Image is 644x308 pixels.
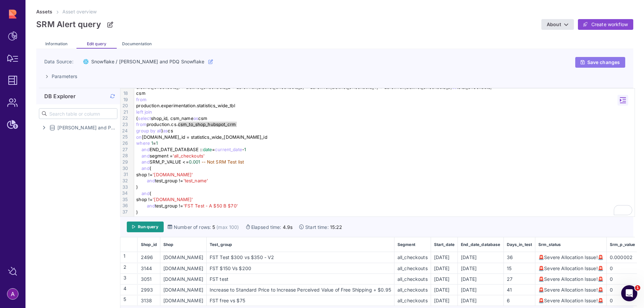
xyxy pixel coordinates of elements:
[134,90,636,97] div: csm
[535,284,607,295] td: 🚨Severe Allocation Issue!🚨
[536,242,606,247] div: srm_status
[161,242,206,247] div: shop
[134,190,636,197] div: (
[431,286,457,293] div: [DATE]
[536,286,606,293] div: 🚨Severe Allocation Issue!🚨
[202,159,244,165] span: -- Not SRM Test list
[395,286,430,293] div: all_checkouts
[49,109,117,119] input: Search table or column
[251,224,281,231] span: Elapsed time:
[431,275,457,283] div: [DATE]
[330,224,342,231] span: 15:22
[136,97,147,102] span: from
[452,84,457,90] span: as
[142,191,149,196] span: and
[207,254,394,261] div: FST Test $300 vs $350 - V2
[394,295,431,306] td: all_checkouts
[136,140,150,146] span: where
[122,41,152,46] span: Documentation
[607,254,638,261] div: 0.000002
[207,275,394,283] div: FST test
[134,196,636,203] div: shop !=
[138,263,160,273] td: 3144
[138,295,160,306] td: 3138
[121,296,138,305] div: 5
[431,295,458,306] td: 2025-10-09
[136,109,143,115] span: left
[142,153,149,159] span: and
[151,140,153,146] span: 1
[57,124,117,131] span: Rupert and PDQ Snowflake
[161,265,206,272] div: [DOMAIN_NAME]
[136,134,142,140] span: on
[535,295,607,306] td: 🚨Severe Allocation Issue!🚨
[134,203,636,209] div: test_group !=
[134,103,636,109] div: production.experimentation.statistics_wide_tbl
[120,97,129,103] div: 19
[87,41,106,46] span: Edit query
[395,275,430,283] div: all_checkouts
[207,297,394,304] div: FST free vs $75
[120,178,129,184] div: 32
[134,178,636,184] div: test_group !=
[136,128,149,133] span: group
[7,289,18,299] img: account-photo
[395,242,430,247] div: segment
[587,59,620,65] span: Save changes
[160,252,206,263] td: loveshackfancy.myshopify.com
[283,224,293,231] span: 4.9s
[607,265,638,272] div: 0
[536,265,606,272] div: 🚨Severe Allocation Issue!🚨
[138,254,160,261] div: 2496
[134,134,636,140] div: [DOMAIN_NAME]_id = statistics_wide_[DOMAIN_NAME]_id
[395,254,430,261] div: all_checkouts
[120,159,129,165] div: 29
[160,273,206,284] td: cakeworthystore.myshopify.com
[120,146,129,153] div: 27
[216,224,239,231] span: (max 100)
[45,41,68,46] span: Information
[535,263,607,273] td: 🚨Severe Allocation Issue!🚨
[134,165,636,172] div: (
[458,263,503,273] td: 2025-10-14
[183,203,238,208] span: 'FST Test - A $50 B $70'
[458,295,503,306] td: 2025-10-14
[394,284,431,295] td: all_checkouts
[147,178,155,183] span: and
[431,297,457,304] div: [DATE]
[134,184,636,190] div: )
[120,140,129,146] div: 26
[142,159,149,165] span: and
[153,197,193,202] span: '[DOMAIN_NAME]'
[535,273,607,284] td: 🚨Severe Allocation Issue!🚨
[431,242,457,247] div: start_date
[120,134,129,140] div: 25
[120,165,129,172] div: 30
[431,273,458,284] td: 2025-09-18
[547,21,561,27] span: About
[215,147,242,152] span: current_date
[120,202,129,209] div: 36
[395,265,430,272] div: all_checkouts
[121,263,138,273] div: 2
[161,286,206,293] div: [DOMAIN_NAME]
[44,93,75,100] span: DB Explorer
[134,209,636,215] div: )
[194,116,198,121] span: as
[591,21,628,28] span: Create workflow
[138,284,160,295] td: 2993
[458,297,503,304] div: [DATE]
[138,224,158,230] span: Run query
[458,252,503,263] td: 2025-10-14
[120,103,129,109] div: 20
[36,9,52,14] a: Assets
[536,275,606,283] div: 🚨Severe Allocation Issue!🚨
[161,297,206,304] div: [DOMAIN_NAME]
[535,252,607,263] td: 🚨Severe Allocation Issue!🚨
[458,254,503,261] div: [DATE]
[120,90,129,97] div: 18
[607,275,638,283] div: 0
[503,273,535,284] td: 27
[607,242,638,247] div: srm_p_value
[606,273,638,284] td: 0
